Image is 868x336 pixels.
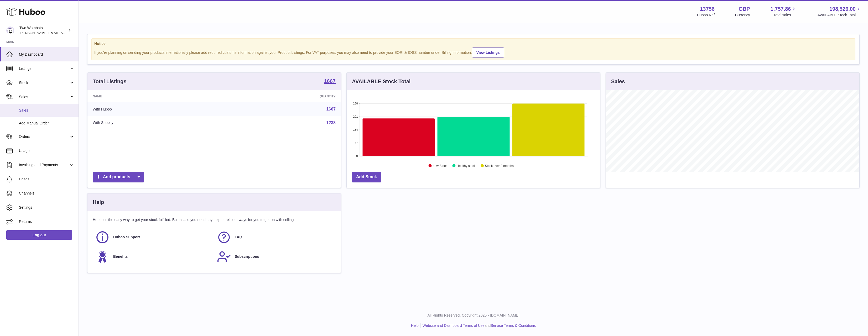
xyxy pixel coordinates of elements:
[829,6,856,13] span: 198,526.00
[326,107,336,111] a: 1667
[19,205,75,210] span: Settings
[6,27,14,34] img: alan@twowombats.com
[611,78,625,85] h3: Sales
[19,66,69,71] span: Listings
[19,148,75,153] span: Usage
[87,90,224,102] th: Name
[324,78,336,85] a: 1667
[356,154,358,157] text: 0
[93,217,336,222] p: Huboo is the easy way to get your stock fulfilled. But incase you need any help here's our ways f...
[19,191,75,196] span: Channels
[421,323,536,328] li: and
[217,230,333,244] a: FAQ
[224,90,341,102] th: Quantity
[87,102,224,116] td: With Huboo
[235,254,259,259] span: Subscriptions
[93,199,104,206] h3: Help
[87,116,224,130] td: With Shopify
[353,128,358,131] text: 134
[326,120,336,125] a: 1233
[771,6,791,13] span: 1,757.86
[324,78,336,84] strong: 1667
[94,47,853,57] div: If you're planning on sending your products internationally please add required customs informati...
[353,102,358,105] text: 268
[113,235,140,240] span: Huboo Support
[19,80,69,85] span: Stock
[93,78,127,85] h3: Total Listings
[217,250,333,264] a: Subscriptions
[19,52,75,57] span: My Dashboard
[95,250,212,264] a: Benefits
[19,121,75,126] span: Add Manual Order
[355,141,358,144] text: 67
[433,164,448,168] text: Low Stock
[352,172,381,182] a: Add Stock
[19,31,105,35] span: [PERSON_NAME][EMAIL_ADDRESS][DOMAIN_NAME]
[700,6,715,13] strong: 13756
[19,108,75,113] span: Sales
[472,48,504,57] a: View Listings
[95,230,212,244] a: Huboo Support
[19,94,69,99] span: Sales
[19,134,69,139] span: Orders
[485,164,513,168] text: Stock over 2 months
[19,25,67,35] div: Two Wombats
[19,177,75,182] span: Cases
[739,6,750,13] strong: GBP
[6,230,72,240] a: Log out
[411,323,419,328] a: Help
[19,219,75,224] span: Returns
[773,13,797,18] span: Total sales
[353,115,358,118] text: 201
[771,6,797,18] a: 1,757.86 Total sales
[19,162,69,167] span: Invoicing and Payments
[94,41,853,46] strong: Notice
[817,6,862,18] a: 198,526.00 AVAILABLE Stock Total
[697,13,715,18] div: Huboo Ref
[491,323,536,328] a: Service Terms & Conditions
[113,254,128,259] span: Benefits
[352,78,410,85] h3: AVAILABLE Stock Total
[83,313,864,318] p: All Rights Reserved. Copyright 2025 - [DOMAIN_NAME]
[235,235,242,240] span: FAQ
[735,13,750,18] div: Currency
[423,323,485,328] a: Website and Dashboard Terms of Use
[817,13,862,18] span: AVAILABLE Stock Total
[93,172,144,182] a: Add products
[457,164,476,168] text: Healthy stock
